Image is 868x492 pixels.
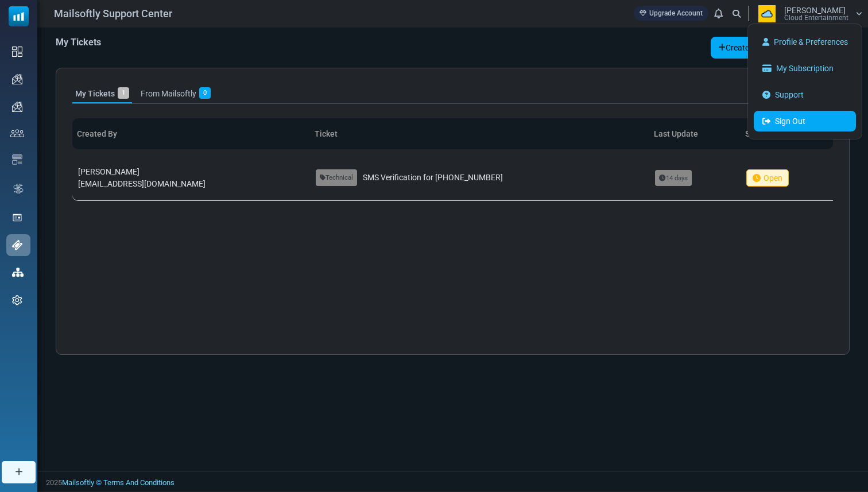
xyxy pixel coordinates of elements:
[72,84,132,103] a: My Tickets1
[754,58,856,79] a: My Subscription
[12,74,22,84] img: campaigns-icon.png
[784,14,848,21] span: Cloud Entertainment
[12,295,22,305] img: settings-icon.svg
[103,478,175,487] a: Terms And Conditions
[12,102,22,112] img: campaigns-icon.png
[12,154,22,165] img: email-templates-icon.svg
[12,182,25,195] img: workflow.svg
[56,37,101,48] h5: My Tickets
[37,471,868,491] footer: 2025
[784,6,846,14] span: [PERSON_NAME]
[103,478,175,487] span: translation missing: en.layouts.footer.terms_and_conditions
[310,118,649,149] th: Ticket
[649,118,741,149] th: Last Update
[753,5,781,22] img: User Logo
[62,478,102,487] a: Mailsoftly ©
[10,129,24,137] img: contacts-icon.svg
[363,172,503,184] span: SMS Verification for [PHONE_NUMBER]
[54,6,172,21] span: Mailsoftly Support Center
[754,32,856,52] a: Profile & Preferences
[747,24,862,140] ul: User Logo [PERSON_NAME] Cloud Entertainment
[138,84,214,103] a: From Mailsoftly0
[655,170,692,186] span: 14 days
[754,111,856,131] a: Sign Out
[711,37,834,59] button: Create a New Support Ticket
[199,87,211,99] span: 0
[9,6,29,26] img: mailsoftly_icon_blue_white.svg
[118,87,129,99] span: 1
[12,212,22,223] img: landing_pages.svg
[78,179,206,188] span: [EMAIL_ADDRESS][DOMAIN_NAME]
[12,47,22,57] img: dashboard-icon.svg
[746,169,789,187] span: Open
[78,167,139,176] span: [PERSON_NAME]
[316,169,357,186] span: Technical
[753,5,862,22] a: User Logo [PERSON_NAME] Cloud Entertainment
[72,118,310,149] th: Created By
[634,6,708,21] a: Upgrade Account
[12,240,22,250] img: support-icon-active.svg
[754,84,856,105] a: Support
[741,118,833,149] th: Status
